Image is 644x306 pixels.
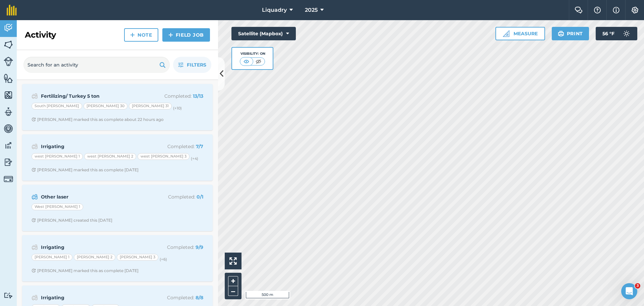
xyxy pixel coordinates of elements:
[32,268,139,273] div: [PERSON_NAME] marked this as complete [DATE]
[168,31,173,39] img: svg+xml;base64,PHN2ZyB4bWxucz0iaHR0cDovL3d3dy53My5vcmcvMjAwMC9zdmciIHdpZHRoPSIxNCIgaGVpZ2h0PSIyNC...
[173,57,211,73] button: Filters
[26,88,209,126] a: Fertilizing/ Turkey 5 tonCompleted: 13/13South [PERSON_NAME][PERSON_NAME] 30[PERSON_NAME] 31(+10)...
[159,61,166,69] img: svg+xml;base64,PHN2ZyB4bWxucz0iaHR0cDovL3d3dy53My5vcmcvMjAwMC9zdmciIHdpZHRoPSIxOSIgaGVpZ2h0PSIyNC...
[305,6,318,14] span: 2025
[41,244,147,251] strong: Irrigating
[4,140,13,150] img: svg+xml;base64,PD94bWwgdmVyc2lvbj0iMS4wIiBlbmNvZGluZz0idXRmLTgiPz4KPCEtLSBHZW5lcmF0b3I6IEFkb2JlIE...
[41,193,147,201] strong: Other laser
[197,194,203,200] strong: 0 / 1
[32,117,164,122] div: [PERSON_NAME] marked this as complete about 22 hours ago
[26,189,209,227] a: Other laserCompleted: 0/1West [PERSON_NAME] 1Clock with arrow pointing clockwise[PERSON_NAME] cre...
[32,153,83,160] div: west [PERSON_NAME] 1
[596,27,637,40] button: 56 °F
[32,142,38,150] img: svg+xml;base64,PD94bWwgdmVyc2lvbj0iMS4wIiBlbmNvZGluZz0idXRmLTgiPz4KPCEtLSBHZW5lcmF0b3I6IEFkb2JlIE...
[613,6,620,14] img: svg+xml;base64,PHN2ZyB4bWxucz0iaHR0cDovL3d3dy53My5vcmcvMjAwMC9zdmciIHdpZHRoPSIxNyIgaGVpZ2h0PSIxNy...
[240,51,265,56] div: Visibility: On
[130,31,135,39] img: svg+xml;base64,PHN2ZyB4bWxucz0iaHR0cDovL3d3dy53My5vcmcvMjAwMC9zdmciIHdpZHRoPSIxNCIgaGVpZ2h0PSIyNC...
[602,27,614,40] span: 56 ° F
[193,93,203,99] strong: 13 / 13
[32,204,83,210] div: West [PERSON_NAME] 1
[635,283,640,289] span: 3
[26,239,209,277] a: IrrigatingCompleted: 9/9[PERSON_NAME] 1[PERSON_NAME] 2[PERSON_NAME] 3(+6)Clock with arrow pointin...
[160,257,167,262] small: (+ 6 )
[503,30,509,37] img: Ruler icon
[4,157,13,167] img: svg+xml;base64,PD94bWwgdmVyc2lvbj0iMS4wIiBlbmNvZGluZz0idXRmLTgiPz4KPCEtLSBHZW5lcmF0b3I6IEFkb2JlIE...
[593,7,601,13] img: A question mark icon
[41,143,147,150] strong: Irrigating
[228,286,238,296] button: –
[32,243,38,251] img: svg+xml;base64,PD94bWwgdmVyc2lvbj0iMS4wIiBlbmNvZGluZz0idXRmLTgiPz4KPCEtLSBHZW5lcmF0b3I6IEFkb2JlIE...
[32,167,139,173] div: [PERSON_NAME] marked this as complete [DATE]
[23,57,170,73] input: Search for an activity
[150,143,203,150] p: Completed :
[262,6,287,14] span: Liquadry
[32,193,38,201] img: svg+xml;base64,PD94bWwgdmVyc2lvbj0iMS4wIiBlbmNvZGluZz0idXRmLTgiPz4KPCEtLSBHZW5lcmF0b3I6IEFkb2JlIE...
[191,156,198,161] small: (+ 4 )
[620,27,633,40] img: svg+xml;base64,PD94bWwgdmVyc2lvbj0iMS4wIiBlbmNvZGluZz0idXRmLTgiPz4KPCEtLSBHZW5lcmF0b3I6IEFkb2JlIE...
[196,244,203,250] strong: 9 / 9
[4,57,13,66] img: svg+xml;base64,PD94bWwgdmVyc2lvbj0iMS4wIiBlbmNvZGluZz0idXRmLTgiPz4KPCEtLSBHZW5lcmF0b3I6IEFkb2JlIE...
[117,254,158,261] div: [PERSON_NAME] 3
[138,153,190,160] div: west [PERSON_NAME] 3
[32,218,112,223] div: [PERSON_NAME] created this [DATE]
[32,268,36,273] img: Clock with arrow pointing clockwise
[32,294,38,302] img: svg+xml;base64,PD94bWwgdmVyc2lvbj0iMS4wIiBlbmNvZGluZz0idXRmLTgiPz4KPCEtLSBHZW5lcmF0b3I6IEFkb2JlIE...
[229,257,237,265] img: Four arrows, one pointing top left, one top right, one bottom right and the last bottom left
[41,92,147,100] strong: Fertilizing/ Turkey 5 ton
[150,244,203,251] p: Completed :
[74,254,115,261] div: [PERSON_NAME] 2
[552,27,589,40] button: Print
[4,73,13,83] img: svg+xml;base64,PHN2ZyB4bWxucz0iaHR0cDovL3d3dy53My5vcmcvMjAwMC9zdmciIHdpZHRoPSI1NiIgaGVpZ2h0PSI2MC...
[124,28,158,42] a: Note
[25,30,56,40] h2: Activity
[41,294,147,301] strong: Irrigating
[187,61,206,69] span: Filters
[4,40,13,50] img: svg+xml;base64,PHN2ZyB4bWxucz0iaHR0cDovL3d3dy53My5vcmcvMjAwMC9zdmciIHdpZHRoPSI1NiIgaGVpZ2h0PSI2MC...
[4,124,13,134] img: svg+xml;base64,PD94bWwgdmVyc2lvbj0iMS4wIiBlbmNvZGluZz0idXRmLTgiPz4KPCEtLSBHZW5lcmF0b3I6IEFkb2JlIE...
[32,254,72,261] div: [PERSON_NAME] 1
[231,27,296,40] button: Satellite (Mapbox)
[150,92,203,100] p: Completed :
[4,107,13,117] img: svg+xml;base64,PD94bWwgdmVyc2lvbj0iMS4wIiBlbmNvZGluZz0idXRmLTgiPz4KPCEtLSBHZW5lcmF0b3I6IEFkb2JlIE...
[631,7,639,13] img: A cog icon
[26,138,209,177] a: IrrigatingCompleted: 7/7west [PERSON_NAME] 1west [PERSON_NAME] 2west [PERSON_NAME] 3(+4)Clock wit...
[4,23,13,33] img: svg+xml;base64,PD94bWwgdmVyc2lvbj0iMS4wIiBlbmNvZGluZz0idXRmLTgiPz4KPCEtLSBHZW5lcmF0b3I6IEFkb2JlIE...
[228,276,238,286] button: +
[196,295,203,301] strong: 8 / 8
[32,168,36,172] img: Clock with arrow pointing clockwise
[196,143,203,149] strong: 7 / 7
[4,90,13,100] img: svg+xml;base64,PHN2ZyB4bWxucz0iaHR0cDovL3d3dy53My5vcmcvMjAwMC9zdmciIHdpZHRoPSI1NiIgaGVpZ2h0PSI2MC...
[242,58,251,65] img: svg+xml;base64,PHN2ZyB4bWxucz0iaHR0cDovL3d3dy53My5vcmcvMjAwMC9zdmciIHdpZHRoPSI1MCIgaGVpZ2h0PSI0MC...
[32,92,38,100] img: svg+xml;base64,PD94bWwgdmVyc2lvbj0iMS4wIiBlbmNvZGluZz0idXRmLTgiPz4KPCEtLSBHZW5lcmF0b3I6IEFkb2JlIE...
[575,7,583,13] img: Two speech bubbles overlapping with the left bubble in the forefront
[558,30,564,38] img: svg+xml;base64,PHN2ZyB4bWxucz0iaHR0cDovL3d3dy53My5vcmcvMjAwMC9zdmciIHdpZHRoPSIxOSIgaGVpZ2h0PSIyNC...
[32,117,36,122] img: Clock with arrow pointing clockwise
[4,174,13,184] img: svg+xml;base64,PD94bWwgdmVyc2lvbj0iMS4wIiBlbmNvZGluZz0idXRmLTgiPz4KPCEtLSBHZW5lcmF0b3I6IEFkb2JlIE...
[32,218,36,222] img: Clock with arrow pointing clockwise
[4,292,13,299] img: svg+xml;base64,PD94bWwgdmVyc2lvbj0iMS4wIiBlbmNvZGluZz0idXRmLTgiPz4KPCEtLSBHZW5lcmF0b3I6IEFkb2JlIE...
[84,103,127,110] div: [PERSON_NAME] 30
[254,58,263,65] img: svg+xml;base64,PHN2ZyB4bWxucz0iaHR0cDovL3d3dy53My5vcmcvMjAwMC9zdmciIHdpZHRoPSI1MCIgaGVpZ2h0PSI0MC...
[7,5,17,15] img: fieldmargin Logo
[621,283,637,299] iframe: Intercom live chat
[495,27,545,40] button: Measure
[150,294,203,301] p: Completed :
[129,103,172,110] div: [PERSON_NAME] 31
[150,193,203,201] p: Completed :
[162,28,210,42] a: Field Job
[84,153,136,160] div: west [PERSON_NAME] 2
[173,106,182,111] small: (+ 10 )
[32,103,82,110] div: South [PERSON_NAME]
